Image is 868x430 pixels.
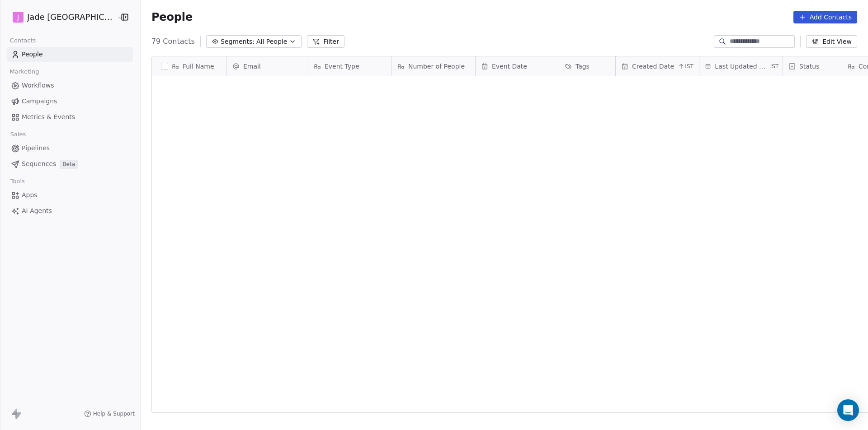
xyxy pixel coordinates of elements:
span: Workflows [22,81,54,90]
span: Number of People [408,62,465,71]
span: Beta [60,160,78,169]
a: Apps [7,188,133,203]
span: Apps [22,190,38,200]
a: Campaigns [7,94,133,109]
a: People [7,47,133,62]
a: AI Agents [7,203,133,218]
span: IST [770,63,779,70]
a: Help & Support [84,410,135,417]
div: Email [227,56,308,76]
div: Open Intercom Messenger [837,399,859,421]
span: Contacts [6,34,40,47]
span: Metrics & Events [22,112,75,122]
span: Event Date [492,62,527,71]
span: Pipelines [22,143,50,153]
a: SequencesBeta [7,157,133,171]
span: Help & Support [93,410,135,417]
div: Event Date [476,56,559,76]
a: Pipelines [7,141,133,156]
span: Event Type [325,62,359,71]
a: Workflows [7,78,133,93]
div: Created DateIST [616,56,699,76]
span: AI Agents [22,206,52,216]
div: Full Name [152,56,226,76]
span: Last Updated Date [715,62,768,71]
span: Tools [6,175,28,188]
button: Edit View [806,35,857,48]
button: Add Contacts [793,11,857,23]
button: JJade [GEOGRAPHIC_DATA] [11,9,111,25]
div: Event Type [308,56,392,76]
span: IST [685,63,693,70]
span: Tags [576,62,590,71]
span: People [151,10,193,24]
div: grid [152,76,227,413]
div: Number of People [392,56,475,76]
span: Sequences [22,159,56,169]
div: Status [783,56,842,76]
span: J [17,13,19,22]
span: Full Name [183,62,214,71]
span: 79 Contacts [151,36,195,47]
span: Campaigns [22,97,57,106]
span: Status [799,62,820,71]
button: Filter [307,35,344,48]
a: Metrics & Events [7,110,133,125]
span: All People [256,37,287,46]
span: Sales [6,128,30,141]
span: Jade [GEOGRAPHIC_DATA] [27,11,115,23]
div: Tags [559,56,615,76]
span: Segments: [221,37,255,46]
span: People [22,50,43,59]
span: Marketing [6,65,43,79]
span: Email [243,62,261,71]
span: Created Date [632,62,674,71]
div: Last Updated DateIST [699,56,783,76]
